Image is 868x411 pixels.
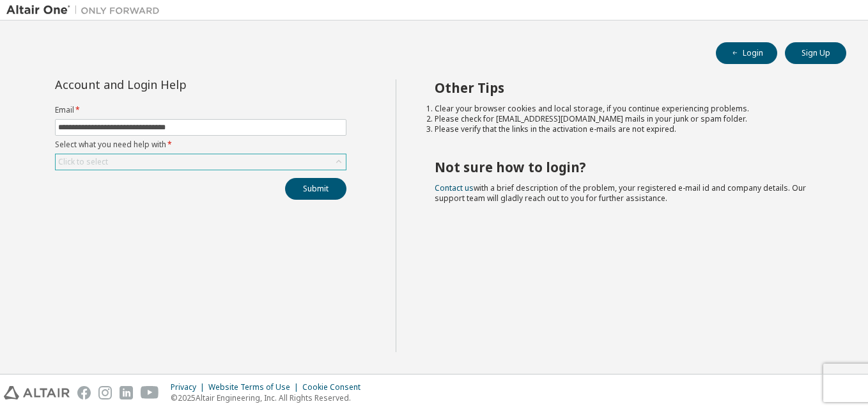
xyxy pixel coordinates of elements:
[55,79,288,90] div: Account and Login Help
[120,386,133,399] img: linkedin.svg
[6,4,166,17] img: Altair One
[141,386,159,399] img: youtube.svg
[435,159,824,175] h2: Not sure how to login?
[171,392,368,403] p: © 2025 Altair Engineering, Inc. All Rights Reserved.
[435,124,824,134] li: Please verify that the links in the activation e-mails are not expired.
[435,182,474,193] a: Contact us
[55,105,346,115] label: Email
[58,157,108,167] div: Click to select
[435,182,806,204] span: with a brief description of the problem, your registered e-mail id and company details. Our suppo...
[716,42,777,64] button: Login
[4,386,70,399] img: altair_logo.svg
[302,382,368,392] div: Cookie Consent
[77,386,91,399] img: facebook.svg
[435,104,824,114] li: Clear your browser cookies and local storage, if you continue experiencing problems.
[785,42,846,64] button: Sign Up
[55,140,346,150] label: Select what you need help with
[435,114,824,124] li: Please check for [EMAIL_ADDRESS][DOMAIN_NAME] mails in your junk or spam folder.
[171,382,208,392] div: Privacy
[56,154,346,170] div: Click to select
[435,79,824,96] h2: Other Tips
[208,382,302,392] div: Website Terms of Use
[285,178,346,200] button: Submit
[98,386,112,399] img: instagram.svg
